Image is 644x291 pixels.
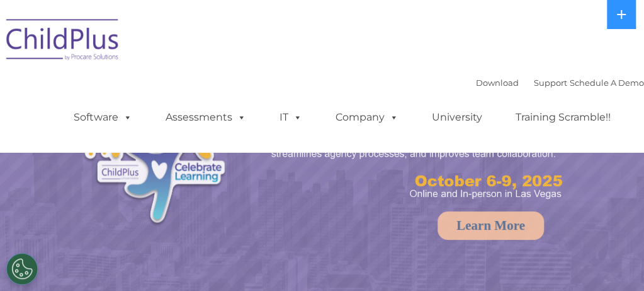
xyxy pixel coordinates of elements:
[153,105,259,130] a: Assessments
[323,105,411,130] a: Company
[267,105,315,130] a: IT
[534,78,567,88] a: Support
[503,105,623,130] a: Training Scramble!!
[476,78,519,88] a: Download
[570,78,644,88] a: Schedule A Demo
[476,78,644,88] font: |
[6,253,38,285] button: Cookies Settings
[438,211,544,240] a: Learn More
[61,105,145,130] a: Software
[419,105,495,130] a: University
